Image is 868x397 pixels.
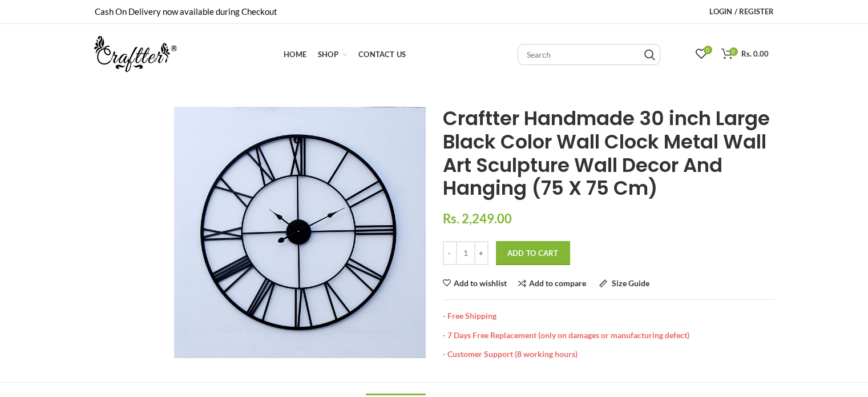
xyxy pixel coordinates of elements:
[612,278,649,288] span: Size Guide
[704,46,712,54] span: 0
[729,47,738,56] span: 0
[518,44,660,65] input: Search
[94,36,177,72] img: craftter.com
[443,299,774,359] div: - Free Shipping - 7 Days Free Replacement (only on damages or manufacturing defect) - Customer Su...
[454,279,507,287] span: Add to wishlist
[353,43,411,66] a: Contact Us
[529,278,586,288] span: Add to compare
[443,241,457,265] input: -
[507,248,559,258] span: Add to Cart
[358,50,406,59] span: Contact Us
[709,7,774,16] span: Login / Register
[443,105,770,202] span: Craftter Handmade 30 inch Large Black Color Wall Clock Metal Wall Art Sculpture Wall Decor And Ha...
[278,43,312,66] a: Home
[174,107,425,358] img: Craftter Handmade 30 inch Large Black Color Wall Clock Metal Wall Art Sculpture Wall Decor And Ha...
[599,279,649,288] a: Size Guide
[443,279,507,287] a: Add to wishlist
[644,49,655,61] input: Search
[741,49,769,58] span: Rs. 0.00
[496,241,570,265] button: Add to Cart
[312,43,353,66] a: Shop
[518,279,586,288] a: Add to compare
[318,50,338,59] span: Shop
[690,43,713,66] a: 0
[474,241,488,265] input: +
[716,43,774,66] a: 0 Rs. 0.00
[443,211,512,226] span: Rs. 2,249.00
[284,50,306,59] span: Home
